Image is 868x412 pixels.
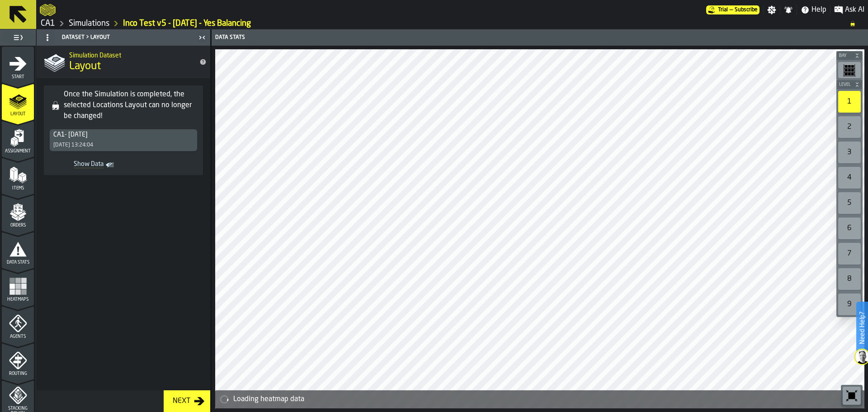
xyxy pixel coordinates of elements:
[2,186,34,191] span: Items
[38,30,196,45] div: Dataset > Layout
[49,159,120,171] a: toggle-dataset-table-Show Data
[836,241,863,266] div: button-toolbar-undefined
[2,306,34,342] li: menu Agents
[838,91,861,113] div: 1
[40,18,864,29] nav: Breadcrumb
[169,396,194,407] div: Next
[69,19,109,28] a: link-to-/wh/i/76e2a128-1b54-4d66-80d4-05ae4c277723
[215,390,864,408] div: alert-Loading heatmap data
[2,195,34,231] li: menu Orders
[836,266,863,292] div: button-toolbar-undefined
[2,269,34,305] li: menu Heatmaps
[830,5,868,15] label: button-toggle-Ask AI
[838,167,861,189] div: 4
[836,140,863,165] div: button-toolbar-undefined
[37,46,210,78] div: title-Layout
[837,53,853,58] span: Bay
[838,243,861,265] div: 7
[838,294,861,315] div: 9
[836,292,863,317] div: button-toolbar-undefined
[857,303,867,353] label: Need Help?
[217,388,268,407] a: logo-header
[836,165,863,190] div: button-toolbar-undefined
[730,7,733,13] span: —
[69,50,192,59] h2: Sub Title
[797,5,830,15] label: button-toggle-Help
[2,112,34,117] span: Layout
[69,59,101,74] span: Layout
[49,129,198,152] div: DropdownMenuValue-bca8b468-ae5e-4e43-98fc-cff4f3f70634[DATE] 13:24:04
[2,371,34,376] span: Routing
[735,7,758,13] span: Subscribe
[836,89,863,114] div: button-toolbar-undefined
[196,32,208,43] label: button-toggle-Close me
[2,149,34,154] span: Assignment
[41,19,55,28] a: link-to-/wh/i/76e2a128-1b54-4d66-80d4-05ae4c277723
[164,390,210,412] button: button-Next
[2,343,34,379] li: menu Routing
[836,60,863,80] div: button-toolbar-undefined
[2,121,34,157] li: menu Assignment
[123,19,251,28] a: link-to-/wh/i/76e2a128-1b54-4d66-80d4-05ae4c277723/simulations/7381fc47-b2e4-4883-b47f-0b3a45e504ef
[836,51,863,60] button: button-
[2,31,34,44] label: button-toggle-Toggle Full Menu
[780,5,797,14] label: button-toggle-Notifications
[811,5,826,15] span: Help
[212,29,868,46] header: Data Stats
[53,142,93,148] div: [DATE] 13:24:04
[844,388,859,403] svg: Reset zoom and position
[838,218,861,239] div: 6
[841,385,863,407] div: button-toolbar-undefined
[40,2,56,18] a: logo-header
[2,334,34,339] span: Agents
[233,394,861,405] div: Loading heatmap data
[837,82,853,87] span: Level
[2,223,34,228] span: Orders
[213,34,541,41] div: Data Stats
[2,47,34,83] li: menu Start
[836,114,863,140] div: button-toolbar-undefined
[838,268,861,290] div: 8
[838,142,861,163] div: 3
[53,161,104,170] span: Show Data
[706,5,759,14] div: Menu Subscription
[838,116,861,138] div: 2
[2,232,34,268] li: menu Data Stats
[836,190,863,216] div: button-toolbar-undefined
[2,84,34,120] li: menu Layout
[2,260,34,265] span: Data Stats
[2,158,34,194] li: menu Items
[718,7,728,13] span: Trial
[2,75,34,80] span: Start
[836,216,863,241] div: button-toolbar-undefined
[838,192,861,214] div: 5
[2,297,34,302] span: Heatmaps
[764,5,780,14] label: button-toggle-Settings
[845,5,864,15] span: Ask AI
[64,89,199,122] div: Once the Simulation is completed, the selected Locations Layout can no longer be changed!
[53,131,193,138] div: DropdownMenuValue-bca8b468-ae5e-4e43-98fc-cff4f3f70634
[836,80,863,89] button: button-
[706,5,759,14] a: link-to-/wh/i/76e2a128-1b54-4d66-80d4-05ae4c277723/pricing/
[44,85,203,175] div: alert-Once the Simulation is completed, the selected Locations Layout can no longer be changed!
